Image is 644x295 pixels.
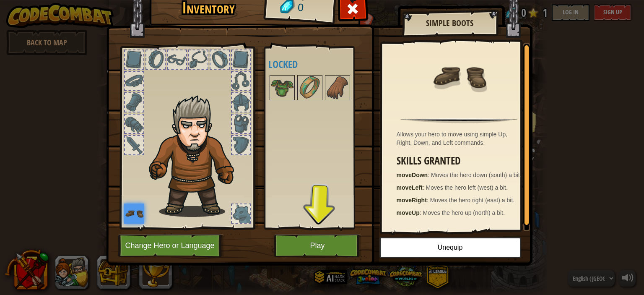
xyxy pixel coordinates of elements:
[379,237,521,258] button: Unequip
[423,209,505,216] span: Moves the hero up (north) a bit.
[270,76,294,99] img: portrait.png
[326,76,349,99] img: portrait.png
[428,172,431,178] span: :
[118,234,224,257] button: Change Hero or Language
[397,172,428,178] strong: moveDown
[397,155,526,167] h3: Skills Granted
[400,118,517,123] img: hr.png
[124,204,144,224] img: portrait.png
[268,59,374,70] h4: Locked
[397,209,420,216] strong: moveUp
[432,49,486,104] img: portrait.png
[274,234,361,257] button: Play
[431,172,522,178] span: Moves the hero down (south) a bit.
[420,209,423,216] span: :
[427,197,430,204] span: :
[426,184,508,191] span: Moves the hero left (west) a bit.
[423,184,426,191] span: :
[397,184,423,191] strong: moveLeft
[397,197,427,204] strong: moveRight
[410,18,489,28] h2: Simple Boots
[397,130,526,147] div: Allows your hero to move using simple Up, Right, Down, and Left commands.
[298,76,322,99] img: portrait.png
[430,197,515,204] span: Moves the hero right (east) a bit.
[145,95,248,217] img: hair_m2.png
